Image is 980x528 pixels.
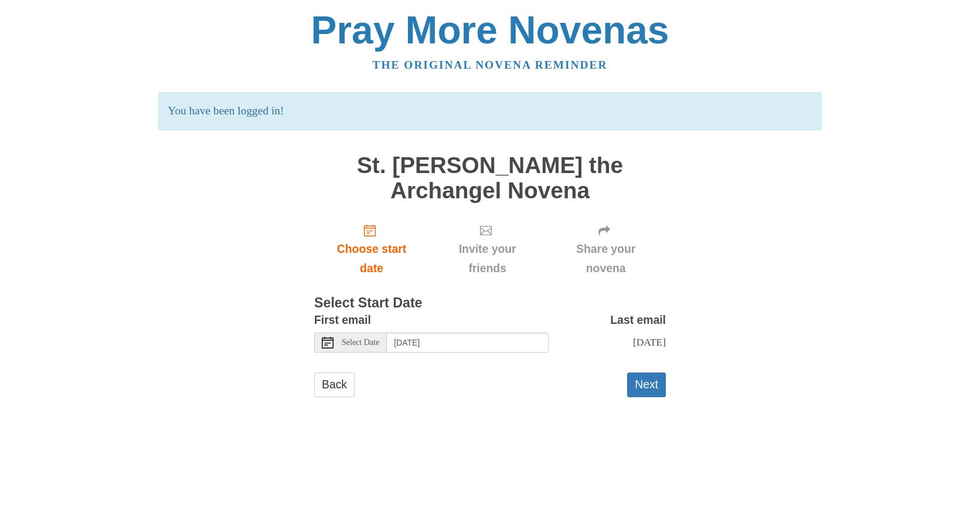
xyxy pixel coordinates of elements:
span: Select Date [342,339,379,347]
div: Click "Next" to confirm your start date first. [546,215,666,285]
div: Click "Next" to confirm your start date first. [429,215,546,285]
span: Share your novena [557,239,654,278]
h1: St. [PERSON_NAME] the Archangel Novena [314,153,666,203]
label: Last email [610,310,666,330]
h3: Select Start Date [314,296,666,311]
span: Invite your friends [441,239,534,278]
a: Pray More Novenas [311,8,669,52]
span: Choose start date [326,239,417,278]
label: First email [314,310,371,330]
a: The original novena reminder [373,59,608,71]
p: You have been logged in! [158,92,821,130]
span: [DATE] [633,336,666,348]
a: Choose start date [314,215,429,285]
button: Next [627,373,666,397]
a: Back [314,373,355,397]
